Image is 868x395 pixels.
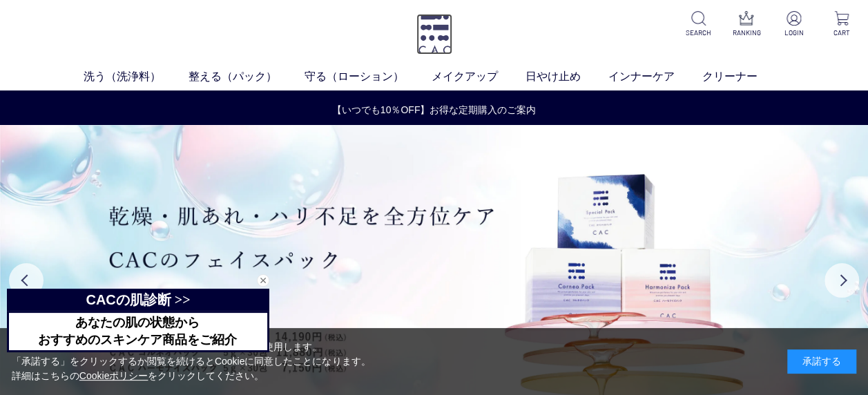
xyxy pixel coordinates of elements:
[702,68,785,85] a: クリーナー
[608,68,702,85] a: インナーケア
[787,349,856,374] div: 承諾する
[525,68,608,85] a: 日やけ止め
[189,68,305,85] a: 整える（パック）
[684,11,714,38] a: SEARCH
[827,28,857,38] p: CART
[416,14,452,55] img: logo
[9,263,44,298] button: Previous
[684,28,714,38] p: SEARCH
[305,68,432,85] a: 守る（ローション）
[731,11,762,38] a: RANKING
[779,11,809,38] a: LOGIN
[731,28,762,38] p: RANKING
[84,68,189,85] a: 洗う（洗浄料）
[1,103,867,117] a: 【いつでも10％OFF】お得な定期購入のご案内
[79,370,148,381] a: Cookieポリシー
[12,340,371,383] div: 当サイトでは、お客様へのサービス向上のためにCookieを使用します。 「承諾する」をクリックするか閲覧を続けるとCookieに同意したことになります。 詳細はこちらの をクリックしてください。
[779,28,809,38] p: LOGIN
[827,11,857,38] a: CART
[432,68,525,85] a: メイクアップ
[824,263,859,298] button: Next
